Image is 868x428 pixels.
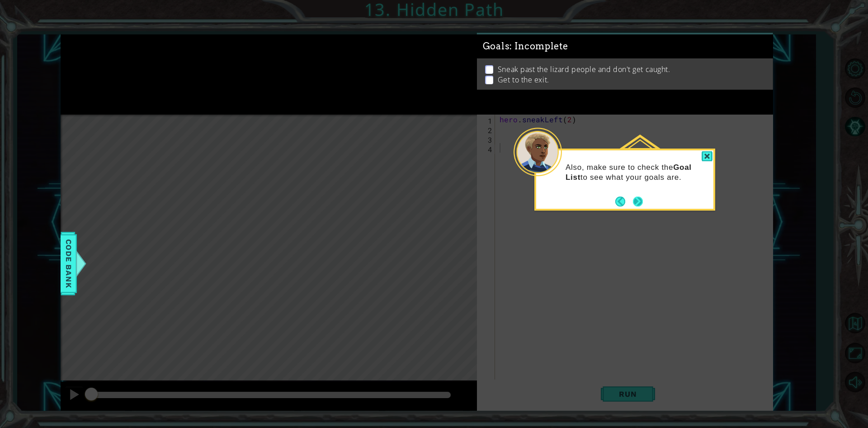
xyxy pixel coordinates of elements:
[498,61,670,71] p: Sneak past the lizard people and don't get caught.
[509,38,568,48] span: : Incomplete
[632,195,645,208] button: Next
[615,197,633,207] button: Back
[483,38,568,49] span: Goals
[498,72,549,82] p: Get to the exit.
[61,236,76,291] span: Code Bank
[566,163,707,183] p: Also, make sure to check the to see what your goals are.
[566,163,692,182] strong: Goal List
